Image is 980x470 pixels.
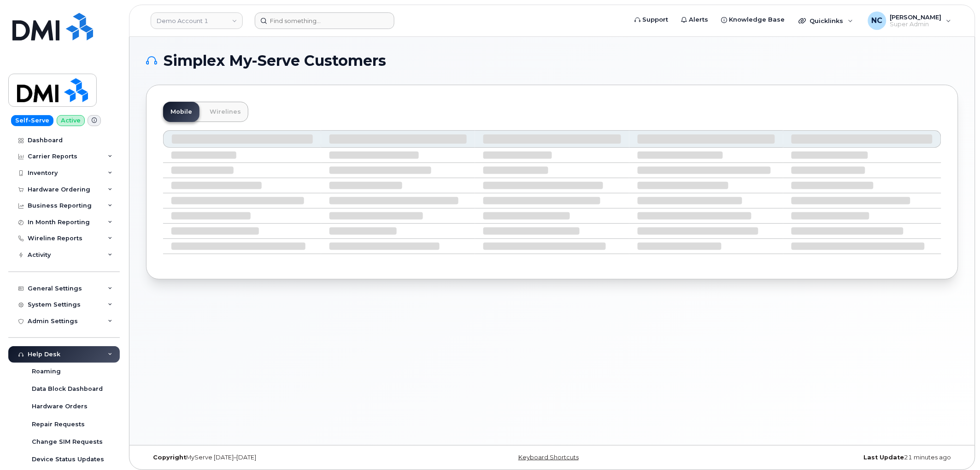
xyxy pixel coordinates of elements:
[202,102,248,122] a: Wirelines
[164,54,386,68] span: Simplex My-Serve Customers
[864,454,904,461] strong: Last Update
[687,454,958,461] div: 21 minutes ago
[153,454,186,461] strong: Copyright
[163,102,200,122] a: Mobile
[518,454,579,461] a: Keyboard Shortcuts
[146,454,417,461] div: MyServe [DATE]–[DATE]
